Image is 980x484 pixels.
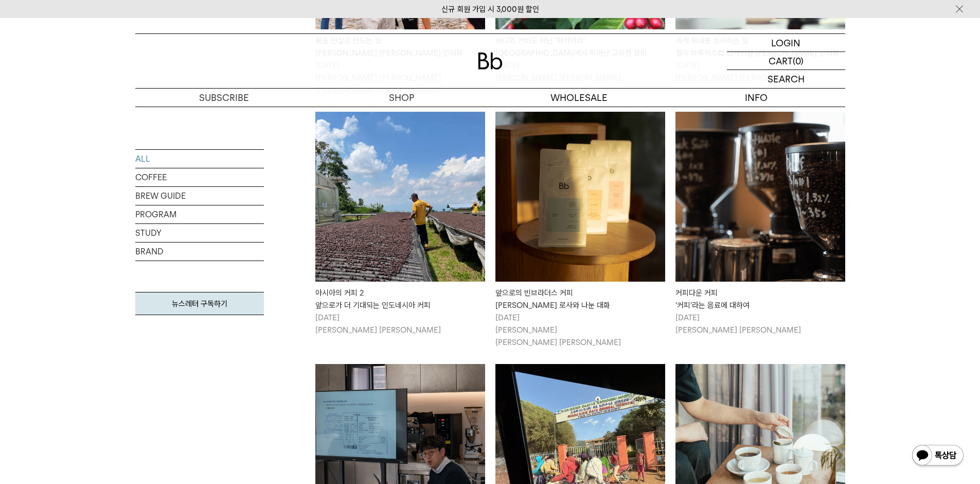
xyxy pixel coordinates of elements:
[727,34,845,52] a: LOGIN
[771,34,800,51] p: LOGIN
[495,112,665,282] img: 앞으로의 빈브라더스 커피 그린빈 바이어 로사와 나눈 대화
[769,52,793,70] p: CART
[668,89,845,107] p: INFO
[135,150,264,168] a: ALL
[135,89,313,107] a: SUBSCRIBE
[313,89,490,107] a: SHOP
[315,112,485,336] a: 아시아의 커피 2앞으로가 더 기대되는 인도네시아 커피 아시아의 커피 2앞으로가 더 기대되는 인도네시아 커피 [DATE][PERSON_NAME] [PERSON_NAME]
[768,70,805,88] p: SEARCH
[315,312,485,336] p: [DATE] [PERSON_NAME] [PERSON_NAME]
[135,187,264,205] a: BREW GUIDE
[495,112,665,349] a: 앞으로의 빈브라더스 커피 그린빈 바이어 로사와 나눈 대화 앞으로의 빈브라더스 커피[PERSON_NAME] 로사와 나눈 대화 [DATE][PERSON_NAME][PERSON_N...
[315,112,485,282] img: 아시아의 커피 2앞으로가 더 기대되는 인도네시아 커피
[675,112,845,336] a: 커피다운 커피'커피'라는 음료에 대하여 커피다운 커피'커피'라는 음료에 대하여 [DATE][PERSON_NAME] [PERSON_NAME]
[911,444,965,469] img: 카카오톡 채널 1:1 채팅 버튼
[135,205,264,223] a: PROGRAM
[135,292,264,315] a: 뉴스레터 구독하기
[135,243,264,261] a: BRAND
[478,53,503,70] img: 로고
[675,287,845,312] div: 커피다운 커피 '커피'라는 음료에 대하여
[675,312,845,336] p: [DATE] [PERSON_NAME] [PERSON_NAME]
[793,52,804,70] p: (0)
[675,112,845,282] img: 커피다운 커피'커피'라는 음료에 대하여
[495,312,665,349] p: [DATE] [PERSON_NAME] [PERSON_NAME] [PERSON_NAME]
[727,52,845,70] a: CART (0)
[441,5,539,14] a: 신규 회원 가입 시 3,000원 할인
[135,224,264,242] a: STUDY
[315,287,485,312] div: 아시아의 커피 2 앞으로가 더 기대되는 인도네시아 커피
[490,89,668,107] p: WHOLESALE
[135,168,264,186] a: COFFEE
[495,287,665,312] div: 앞으로의 빈브라더스 커피 [PERSON_NAME] 로사와 나눈 대화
